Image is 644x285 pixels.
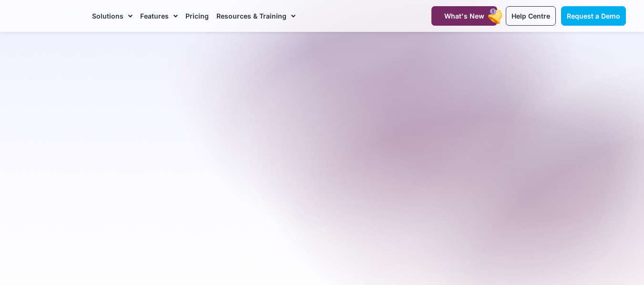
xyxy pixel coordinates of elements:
span: What's New [444,12,484,20]
span: Request a Demo [567,12,620,20]
a: What's New [431,6,497,26]
a: Request a Demo [561,6,626,26]
a: Help Centre [506,6,556,26]
span: Help Centre [511,12,550,20]
img: CareMaster Logo [19,9,83,23]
